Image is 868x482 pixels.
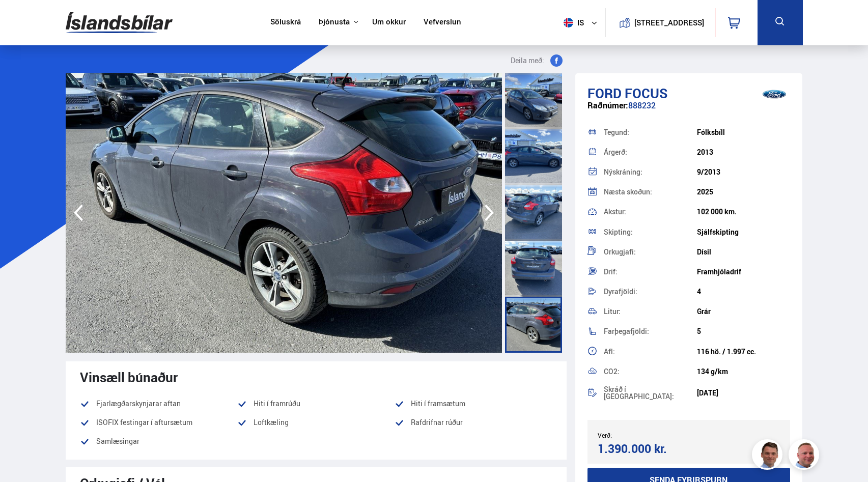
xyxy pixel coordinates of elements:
span: is [559,18,585,27]
button: [STREET_ADDRESS] [638,18,701,27]
div: Vinsæll búnaður [80,370,552,385]
div: Drif: [604,268,697,275]
div: Sjálfskipting [697,228,790,236]
li: Hiti í framsætum [395,398,552,410]
div: Skráð í [GEOGRAPHIC_DATA]: [604,386,697,400]
div: Orkugjafi: [604,248,697,256]
img: G0Ugv5HjCgRt.svg [66,6,173,39]
li: Hiti í framrúðu [237,398,395,410]
a: Söluskrá [270,17,301,28]
img: FbJEzSuNWCJXmdc-.webp [753,441,784,471]
div: 9/2013 [697,168,790,176]
li: Loftkæling [237,416,395,429]
div: 134 g/km [697,367,790,376]
span: Deila með: [511,54,544,67]
div: 2013 [697,148,790,156]
div: Farþegafjöldi: [604,328,697,335]
div: Dísil [697,248,790,256]
img: brand logo [754,78,795,110]
div: Dyrafjöldi: [604,288,697,295]
div: Skipting: [604,229,697,236]
div: Grár [697,307,790,316]
div: Verð: [598,432,689,439]
li: Rafdrifnar rúður [395,416,552,429]
div: Tegund: [604,129,697,136]
span: Raðnúmer: [587,100,628,111]
div: CO2: [604,368,697,375]
a: Vefverslun [424,17,461,28]
div: 102 000 km. [697,208,790,216]
button: Open LiveChat chat widget [8,4,39,35]
button: is [559,8,605,38]
div: 1.390.000 kr. [598,442,686,456]
li: Samlæsingar [80,435,237,447]
span: Focus [625,84,667,102]
div: Litur: [604,308,697,315]
span: Ford [587,84,622,102]
button: Þjónusta [319,17,350,27]
img: 1883916.jpeg [66,73,502,353]
button: Deila með: [507,54,567,67]
div: 4 [697,288,790,296]
div: Akstur: [604,208,697,215]
div: Afl: [604,348,697,355]
li: Fjarlægðarskynjarar aftan [80,398,237,410]
div: 5 [697,327,790,335]
div: [DATE] [697,389,790,397]
a: [STREET_ADDRESS] [611,8,710,37]
div: Næsta skoðun: [604,188,697,195]
div: Framhjóladrif [697,268,790,276]
a: Um okkur [372,17,406,28]
div: 116 hö. / 1.997 cc. [697,348,790,356]
div: Nýskráning: [604,168,697,176]
img: siFngHWaQ9KaOqBr.png [790,441,821,471]
img: svg+xml;base64,PHN2ZyB4bWxucz0iaHR0cDovL3d3dy53My5vcmcvMjAwMC9zdmciIHdpZHRoPSI1MTIiIGhlaWdodD0iNT... [564,18,573,27]
div: 2025 [697,188,790,196]
li: ISOFIX festingar í aftursætum [80,416,237,429]
div: 888232 [587,101,791,121]
div: Árgerð: [604,149,697,156]
div: Fólksbíll [697,128,790,136]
